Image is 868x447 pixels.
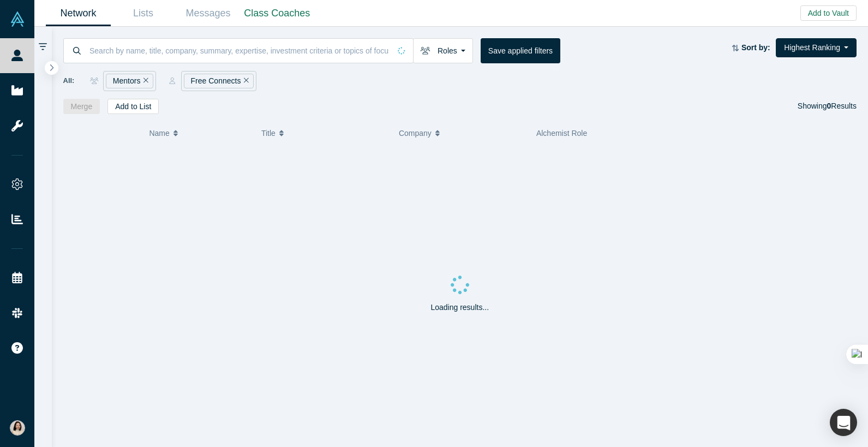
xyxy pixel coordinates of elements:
button: Save applied filters [481,38,560,63]
div: Showing [798,99,857,114]
button: Company [399,122,525,145]
button: Add to Vault [800,5,857,21]
span: Alchemist Role [536,129,587,138]
a: Network [46,1,111,26]
button: Title [261,122,387,145]
strong: 0 [827,102,831,110]
p: Loading results... [430,302,489,313]
div: Free Connects [184,74,254,88]
button: Remove Filter [140,75,148,87]
span: Name [149,122,169,145]
div: Mentors [106,74,153,88]
span: All: [63,75,75,86]
button: Highest Ranking [776,38,857,57]
button: Remove Filter [241,75,249,87]
span: Results [827,102,857,110]
button: Merge [63,99,100,114]
button: Name [149,122,250,145]
img: Yukai Chen's Account [10,420,25,436]
img: Alchemist Vault Logo [10,11,25,27]
button: Roles [413,38,473,63]
span: Title [261,122,276,145]
a: Class Coaches [241,1,314,26]
button: Add to List [107,99,159,114]
input: Search by name, title, company, summary, expertise, investment criteria or topics of focus [88,38,390,63]
a: Messages [176,1,241,26]
a: Lists [111,1,176,26]
strong: Sort by: [741,43,770,52]
span: Company [399,122,432,145]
